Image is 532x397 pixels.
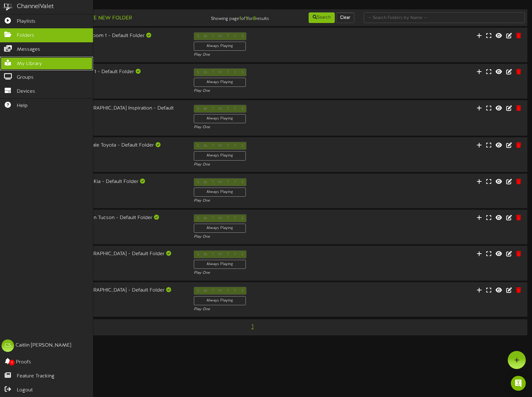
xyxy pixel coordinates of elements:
span: My Library [17,60,42,68]
div: [US_STATE] - SW - Avondale Toyota - Default Folder [25,142,184,149]
div: Always Playing [194,260,246,269]
div: Play One [194,270,353,276]
div: Play One [194,162,353,167]
div: Landscape ( 16:9 ) [25,258,184,263]
div: Always Playing [194,188,246,197]
div: [US_STATE] - SW - Lobby 1 - Default Folder [25,68,184,76]
span: Folders [17,32,34,39]
button: Create New Folder [72,14,134,22]
strong: 1 [245,16,247,21]
span: Help [17,102,28,110]
div: Landscape ( 16:9 ) [25,76,184,81]
span: Devices [17,88,35,95]
div: Landscape ( 16:9 ) [25,222,184,227]
div: Always Playing [194,114,246,123]
button: Clear [336,12,354,23]
div: Landscape ( 16:9 ) [25,149,184,154]
div: Play One [194,52,353,58]
input: -- Search Folders by Name -- [364,12,525,23]
div: Always Playing [194,224,246,233]
span: Playlists [17,18,35,25]
div: CS [2,339,14,352]
div: ChannelValet [17,2,54,11]
div: Always Playing [194,151,246,160]
strong: 1 [239,16,241,21]
div: Landscape ( 16:9 ) [25,119,184,124]
div: Open Intercom Messenger [511,376,526,391]
div: Play One [194,198,353,203]
div: Play One [194,234,353,240]
span: 1 [250,323,255,330]
button: Search [309,12,335,23]
div: Play One [194,125,353,130]
div: Landscape ( 16:9 ) [25,294,184,299]
div: Play One [194,88,353,94]
span: Groups [17,74,34,81]
strong: 8 [253,16,256,21]
div: Play One [194,307,353,312]
div: [US_STATE] - SW - Sands Kia - Default Folder [25,178,184,185]
div: Landscape ( 16:9 ) [25,185,184,191]
div: Portrait ( 9:16 ) [25,40,184,45]
div: Always Playing [194,78,246,87]
span: 0 [9,360,15,366]
span: Messages [17,46,40,53]
div: Always Playing [194,296,246,305]
div: Showing page of for results [189,12,274,22]
div: [US_STATE] - SW - Amazon Tucson - Default Folder [25,214,184,222]
div: [US_STATE] - SW - [GEOGRAPHIC_DATA] - Default Folder [25,250,184,258]
div: Always Playing [194,42,246,51]
span: Proofs [16,359,31,366]
div: [US_STATE] - SW - [GEOGRAPHIC_DATA] Inspiration - Default Folder [25,105,184,119]
span: Logout [17,387,33,394]
span: Feature Tracking [17,373,54,380]
div: [US_STATE] - SW - Breakroom 1 - Default Folder [25,32,184,40]
div: [US_STATE] - SW - [GEOGRAPHIC_DATA] - Default Folder [25,287,184,294]
div: Caitlin [PERSON_NAME] [16,342,71,349]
